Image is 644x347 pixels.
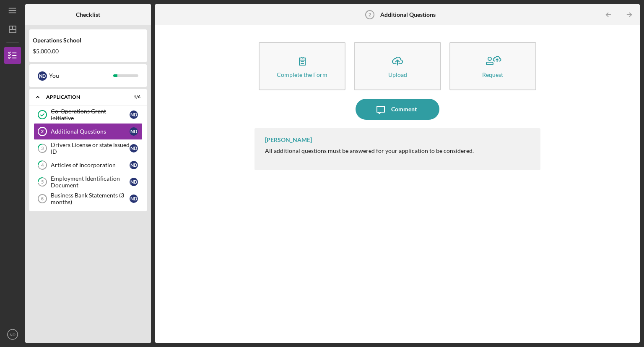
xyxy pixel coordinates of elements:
[4,326,21,343] button: ND
[76,11,100,18] b: Checklist
[130,195,138,203] div: N D
[46,95,119,100] div: Application
[130,110,138,119] div: N D
[49,68,113,83] div: You
[130,127,138,136] div: N D
[259,42,345,90] button: Complete the Form
[51,142,130,155] div: Drivers License or state issued ID
[380,11,436,18] b: Additional Questions
[449,42,536,90] button: Request
[130,178,138,186] div: N D
[33,37,143,44] div: Operations School
[356,99,439,120] button: Comment
[51,128,130,135] div: Additional Questions
[41,196,44,201] tspan: 6
[354,42,441,90] button: Upload
[34,140,143,157] a: 3Drivers License or state issued IDND
[34,157,143,173] a: 4Articles of IncorporationND
[265,137,312,143] div: [PERSON_NAME]
[41,129,44,134] tspan: 2
[265,147,474,154] div: All additional questions must be answered for your application to be considered.
[51,108,130,121] div: Co-Operations Grant Initiative
[34,106,143,123] a: Co-Operations Grant InitiativeND
[51,192,130,205] div: Business Bank Statements (3 months)
[130,144,138,152] div: N D
[130,161,138,169] div: N D
[391,99,417,120] div: Comment
[34,123,143,140] a: 2Additional QuestionsND
[41,163,44,168] tspan: 4
[277,71,327,78] div: Complete the Form
[34,190,143,207] a: 6Business Bank Statements (3 months)ND
[482,71,503,78] div: Request
[10,332,16,337] text: ND
[388,71,407,78] div: Upload
[369,12,371,17] tspan: 2
[125,95,140,100] div: 1 / 6
[51,175,130,189] div: Employment Identification Document
[33,48,143,55] div: $5,000.00
[41,179,44,185] tspan: 5
[41,146,44,151] tspan: 3
[51,162,130,168] div: Articles of Incorporation
[38,71,47,81] div: N D
[34,173,143,190] a: 5Employment Identification DocumentND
